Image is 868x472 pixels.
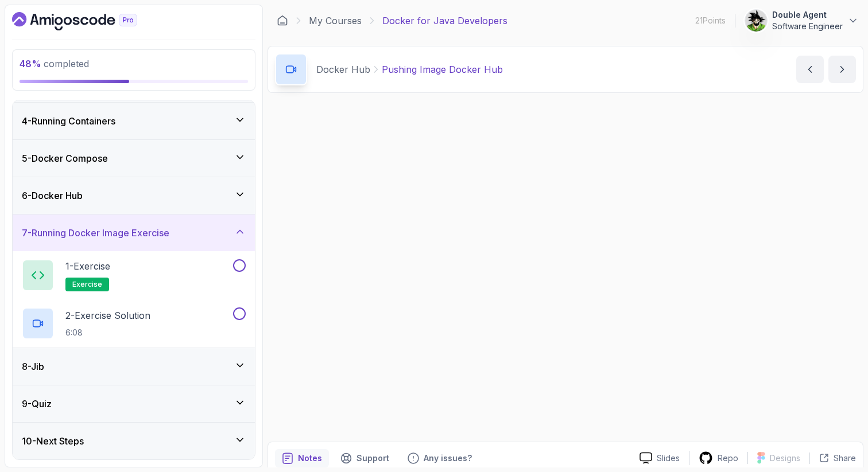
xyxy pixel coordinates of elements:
[72,280,102,289] span: exercise
[65,327,150,338] p: 6:08
[277,15,288,26] a: Dashboard
[22,151,108,165] h3: 5 - Docker Compose
[695,15,726,26] p: 21 Points
[316,63,370,76] p: Docker Hub
[13,385,255,422] button: 9-Quiz
[828,56,856,83] button: next content
[382,63,503,76] p: Pushing Image Docker Hub
[809,453,856,464] button: Share
[772,21,843,32] p: Software Engineer
[718,453,738,464] p: Repo
[796,56,824,83] button: previous content
[275,449,329,467] button: notes button
[424,453,472,464] p: Any issues?
[22,226,169,240] h3: 7 - Running Docker Image Exercise
[689,451,747,465] a: Repo
[20,58,89,69] span: completed
[22,307,246,340] button: 2-Exercise Solution6:08
[834,453,856,464] p: Share
[309,14,362,28] a: My Courses
[298,453,322,464] p: Notes
[657,453,680,464] p: Slides
[356,453,389,464] p: Support
[13,177,255,214] button: 6-Docker Hub
[334,449,396,467] button: Support button
[13,103,255,139] button: 4-Running Containers
[22,189,83,202] h3: 6 - Docker Hub
[630,452,689,464] a: Slides
[22,259,246,291] button: 1-Exerciseexercise
[22,114,115,128] h3: 4 - Running Containers
[745,10,767,32] img: user profile image
[772,9,843,21] p: Double Agent
[22,434,84,448] h3: 10 - Next Steps
[382,14,507,28] p: Docker for Java Developers
[13,423,255,459] button: 10-Next Steps
[22,360,44,373] h3: 8 - Jib
[65,309,150,322] p: 2 - Exercise Solution
[13,140,255,177] button: 5-Docker Compose
[401,449,479,467] button: Feedback button
[12,12,164,30] a: Dashboard
[20,58,41,69] span: 48 %
[770,453,800,464] p: Designs
[65,259,110,273] p: 1 - Exercise
[22,397,52,411] h3: 9 - Quiz
[13,214,255,251] button: 7-Running Docker Image Exercise
[745,9,859,32] button: user profile imageDouble AgentSoftware Engineer
[13,348,255,385] button: 8-Jib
